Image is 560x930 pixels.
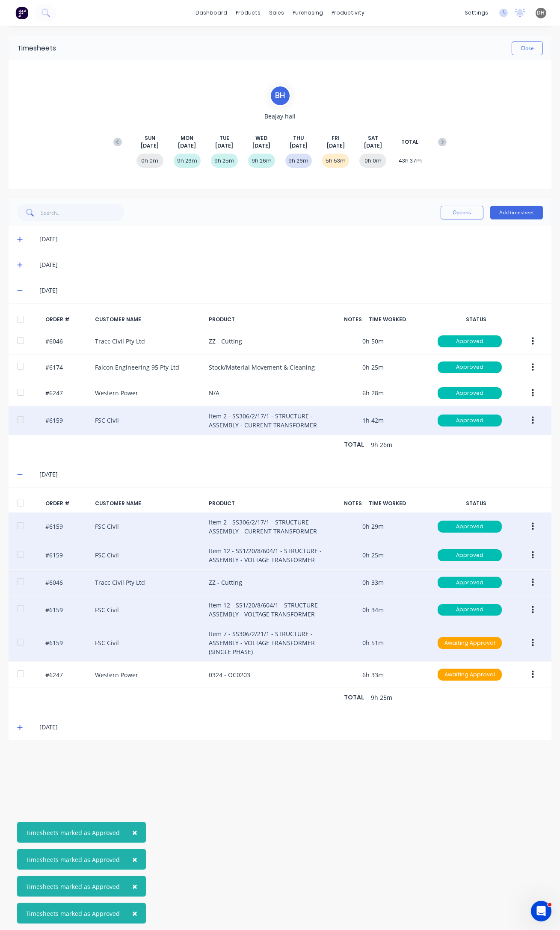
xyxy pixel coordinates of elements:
span: × [132,853,137,865]
button: Approved [437,549,502,562]
button: Close [124,822,146,843]
button: Approved [437,361,502,374]
div: Approved [438,521,502,533]
span: × [132,907,137,919]
span: [DATE] [141,142,159,150]
div: purchasing [288,6,327,19]
div: ORDER # [45,500,88,507]
button: Close [124,903,146,924]
span: THU [293,134,304,142]
div: B h [270,85,291,107]
button: Approved [437,520,502,533]
div: STATUS [440,316,513,323]
div: sales [265,6,288,19]
div: [DATE] [39,723,543,732]
div: ORDER # [45,316,88,323]
div: 9h 26m [174,154,201,168]
div: Timesheets marked as Approved [26,855,120,864]
span: WED [255,134,267,142]
div: 43h 37m [397,154,424,168]
div: STATUS [440,500,513,507]
button: Close [512,41,543,55]
input: Search... [41,204,124,221]
button: Awaiting Approval [437,637,502,649]
div: Approved [438,415,502,426]
span: SUN [145,134,155,142]
button: Add timesheet [490,206,543,219]
span: × [132,880,137,892]
span: TUE [219,134,229,142]
button: Approved [437,576,502,589]
span: [DATE] [327,142,345,150]
div: Awaiting Approval [438,637,502,649]
button: Approved [437,387,502,400]
img: Factory [15,6,28,19]
button: Options [441,206,483,219]
div: Timesheets marked as Approved [26,882,120,891]
div: productivity [327,6,369,19]
span: TOTAL [401,138,418,146]
div: [DATE] [39,234,543,244]
span: SAT [368,134,378,142]
div: CUSTOMER NAME [95,316,202,323]
div: TIME WORKED [369,316,433,323]
div: Approved [438,577,502,589]
div: Timesheets marked as Approved [26,909,120,918]
div: 9h 26m [285,154,312,168]
span: × [132,826,137,838]
iframe: Intercom live chat [531,901,551,921]
div: Approved [438,361,502,373]
div: Timesheets marked as Approved [26,828,120,837]
div: 5h 53m [322,154,349,168]
div: PRODUCT [209,500,337,507]
div: Awaiting Approval [438,669,502,681]
div: settings [460,6,492,19]
span: [DATE] [178,142,196,150]
div: NOTES [344,500,362,507]
div: [DATE] [39,286,543,295]
div: [DATE] [39,260,543,270]
div: [DATE] [39,470,543,479]
div: NOTES [344,316,362,323]
button: Close [124,876,146,897]
span: DH [537,9,545,17]
div: Approved [438,387,502,399]
button: Close [124,849,146,870]
span: [DATE] [290,142,308,150]
span: [DATE] [364,142,382,150]
div: PRODUCT [209,316,337,323]
button: Approved [437,604,502,616]
div: 9h 26m [248,154,275,168]
span: [DATE] [215,142,233,150]
div: Timesheets [17,43,56,53]
div: products [231,6,265,19]
span: [DATE] [252,142,270,150]
div: TIME WORKED [369,500,433,507]
div: Approved [438,335,502,347]
span: FRI [332,134,340,142]
div: Approved [438,549,502,561]
span: MON [181,134,193,142]
div: CUSTOMER NAME [95,500,202,507]
div: 0h 0m [359,154,386,168]
div: 9h 25m [211,154,238,168]
div: 0h 0m [136,154,163,168]
span: Beajay hall [264,112,296,121]
button: Awaiting Approval [437,668,502,681]
a: dashboard [191,6,231,19]
button: Approved [437,414,502,427]
button: Approved [437,335,502,348]
div: Approved [438,604,502,616]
